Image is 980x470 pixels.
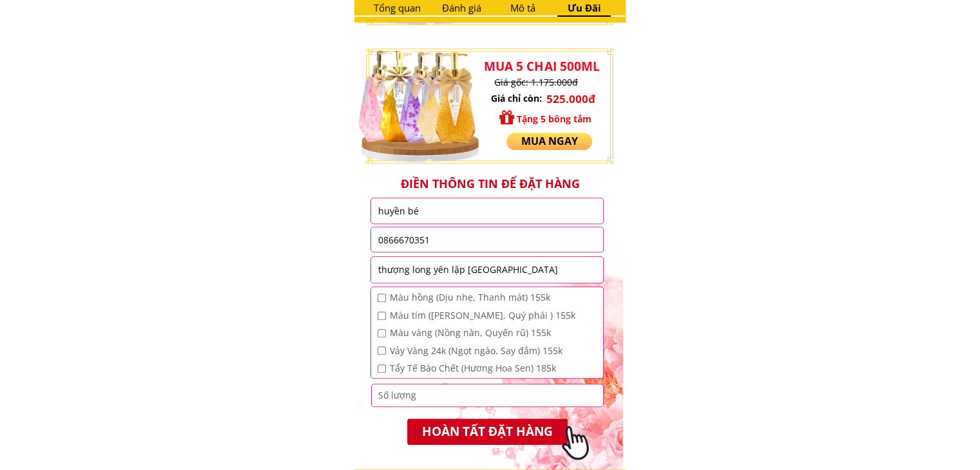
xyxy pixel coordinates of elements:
[389,344,575,358] span: Vảy Vàng 24k (Ngọt ngào, Say đắm) 155k
[389,290,575,305] span: Màu hồng (Dịu nhẹ, Thanh mát) 155k
[374,198,600,223] input: Họ và Tên
[403,418,573,446] p: HOÀN TẤT ĐẶT HÀNG
[374,227,600,252] input: Số điện thoại
[517,112,633,126] h3: Tặng 5 bông tắm
[491,91,550,106] h3: Giá chỉ còn:
[389,326,575,340] span: Màu vàng (Nồng nàn, Quyến rũ) 155k
[361,176,619,192] h3: Điền thông tin để đặt hàng
[389,361,575,375] span: Tẩy Tế Bào Chết (Hương Hoa Sen) 185k
[484,57,612,76] h3: MUA 5 CHAI 500ML
[506,133,592,150] p: Mua ngay
[374,257,600,283] input: Địa chỉ cũ chưa sáp nhập
[375,384,600,406] input: Số lượng
[389,308,575,323] span: Màu tím ([PERSON_NAME], Quý phái ) 155k
[546,90,617,108] h3: 525.000đ
[494,75,645,89] h3: Giá gốc: 1.175.000đ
